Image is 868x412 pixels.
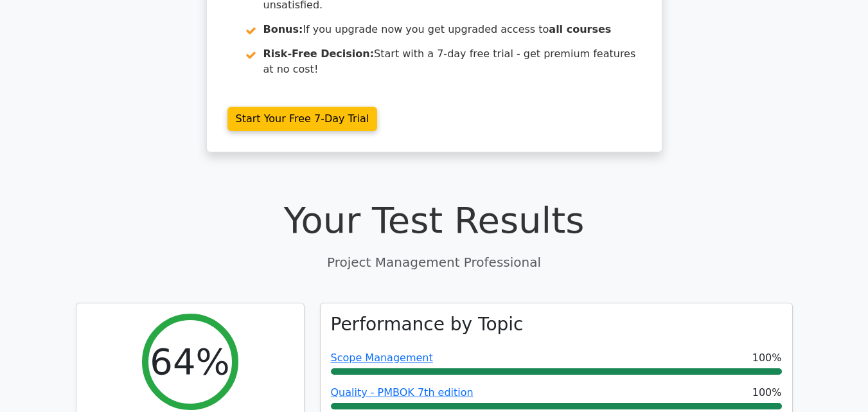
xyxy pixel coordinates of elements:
[76,199,793,242] h1: Your Test Results
[331,352,433,364] a: Scope Management
[76,253,793,272] p: Project Management Professional
[150,340,229,383] h2: 64%
[752,385,782,400] span: 100%
[227,107,378,131] a: Start Your Free 7-Day Trial
[331,314,524,336] h3: Performance by Topic
[331,386,474,399] a: Quality - PMBOK 7th edition
[752,350,782,366] span: 100%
